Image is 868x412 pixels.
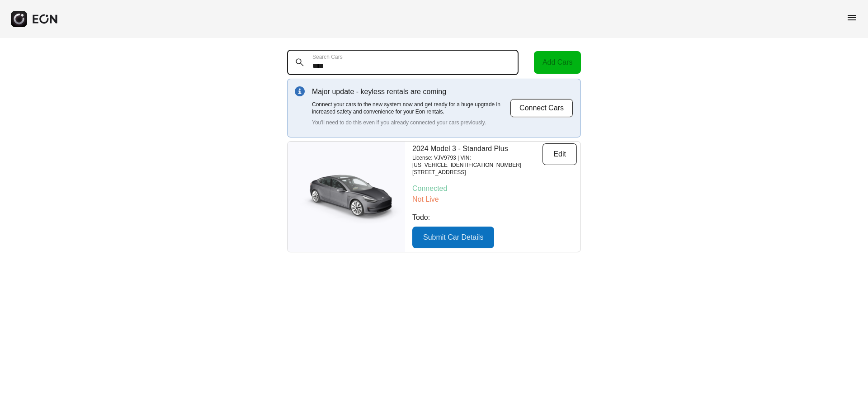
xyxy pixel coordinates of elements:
[412,183,577,194] p: Connected
[412,154,542,169] p: License: VJV9793 | VIN: [US_VEHICLE_IDENTIFICATION_NUMBER]
[295,86,305,96] img: info
[288,167,405,226] img: car
[412,194,577,205] p: Not Live
[412,227,494,248] button: Submit Car Details
[312,53,343,61] label: Search Cars
[412,169,542,176] p: [STREET_ADDRESS]
[412,143,542,154] p: 2024 Model 3 - Standard Plus
[412,212,577,223] p: Todo:
[846,12,857,23] span: menu
[312,119,510,126] p: You'll need to do this even if you already connected your cars previously.
[312,101,510,115] p: Connect your cars to the new system now and get ready for a huge upgrade in increased safety and ...
[542,143,577,165] button: Edit
[312,86,510,97] p: Major update - keyless rentals are coming
[510,99,573,118] button: Connect Cars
